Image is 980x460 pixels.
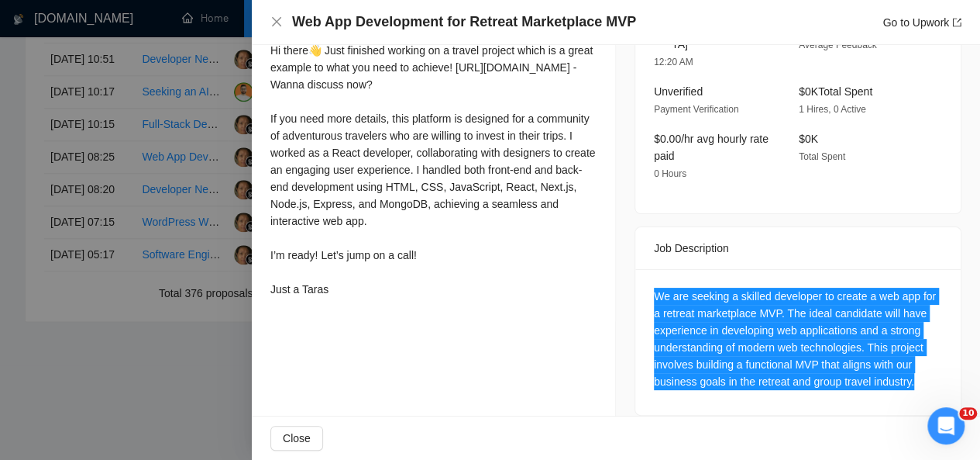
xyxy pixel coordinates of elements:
[654,168,686,179] span: 0 Hours
[270,42,597,298] div: Hi there👋 Just finished working on a travel project which is a great example to what you need to ...
[283,430,311,447] span: Close
[799,104,866,115] span: 1 Hires, 0 Active
[654,57,693,67] span: 12:20 AM
[292,12,636,32] h4: Web App Development for Retreat Marketplace MVP
[799,85,872,98] span: $0K Total Spent
[270,426,323,451] button: Close
[952,18,961,27] span: export
[799,133,818,145] span: $0K
[882,16,961,29] a: Go to Upworkexport
[654,288,942,390] div: We are seeking a skilled developer to create a web app for a retreat marketplace MVP. The ideal c...
[927,407,965,444] iframe: Intercom live chat
[270,16,283,28] span: close
[799,40,877,50] span: Average Feedback
[654,227,942,269] div: Job Description
[959,407,977,420] span: 10
[654,133,769,162] span: $0.00/hr avg hourly rate paid
[654,85,703,98] span: Unverified
[799,151,845,162] span: Total Spent
[270,16,283,29] button: Close
[654,104,738,115] span: Payment Verification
